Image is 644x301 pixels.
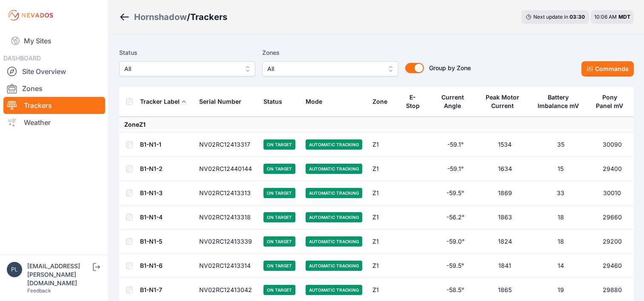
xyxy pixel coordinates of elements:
[570,14,585,20] div: 03 : 30
[134,11,187,23] a: Hornshadow
[263,285,295,295] span: On Target
[194,181,258,205] td: NV02RC12413313
[199,97,241,106] div: Serial Number
[590,133,634,157] td: 30090
[432,205,478,230] td: -56.2°
[119,48,255,58] label: Status
[367,205,399,230] td: Z1
[432,181,478,205] td: -59.5°
[3,80,105,97] a: Zones
[531,230,591,254] td: 18
[306,139,362,150] span: Automatic Tracking
[590,205,634,230] td: 29660
[140,91,186,112] button: Tracker Label
[267,64,381,74] span: All
[3,114,105,131] a: Weather
[372,91,394,112] button: Zone
[140,141,161,148] a: B1-N1-1
[306,188,362,198] span: Automatic Tracking
[432,133,478,157] td: -59.1°
[372,97,387,106] div: Zone
[432,230,478,254] td: -59.0°
[187,11,190,23] span: /
[7,262,22,277] img: plsmith@sundt.com
[263,139,295,150] span: On Target
[194,230,258,254] td: NV02RC12413339
[263,97,282,106] div: Status
[581,61,634,77] button: Commands
[404,87,427,116] button: E-Stop
[194,133,258,157] td: NV02RC12413317
[140,97,180,106] div: Tracker Label
[590,181,634,205] td: 30010
[27,262,91,287] div: [EMAIL_ADDRESS][PERSON_NAME][DOMAIN_NAME]
[531,157,591,181] td: 15
[590,230,634,254] td: 29200
[437,93,468,110] div: Current Angle
[263,236,295,247] span: On Target
[536,87,586,116] button: Battery Imbalance mV
[367,230,399,254] td: Z1
[595,87,629,116] button: Pony Panel mV
[27,287,51,294] a: Feedback
[484,87,526,116] button: Peak Motor Current
[618,14,630,20] span: MDT
[262,48,398,58] label: Zones
[306,285,362,295] span: Automatic Tracking
[478,181,531,205] td: 1869
[367,133,399,157] td: Z1
[367,157,399,181] td: Z1
[199,91,248,112] button: Serial Number
[478,133,531,157] td: 1534
[531,205,591,230] td: 18
[7,9,54,22] img: Nevados
[478,205,531,230] td: 1863
[140,238,162,245] a: B1-N1-5
[263,164,295,174] span: On Target
[140,286,162,293] a: B1-N1-7
[595,93,624,110] div: Pony Panel mV
[478,254,531,278] td: 1841
[533,14,568,20] span: Next update in
[429,64,471,71] span: Group by Zone
[263,188,295,198] span: On Target
[262,61,398,77] button: All
[190,11,227,23] h3: Trackers
[3,31,105,51] a: My Sites
[194,205,258,230] td: NV02RC12413318
[306,164,362,174] span: Automatic Tracking
[119,117,634,133] td: Zone Z1
[124,64,238,74] span: All
[306,91,329,112] button: Mode
[367,254,399,278] td: Z1
[478,157,531,181] td: 1634
[437,87,473,116] button: Current Angle
[194,157,258,181] td: NV02RC12440144
[306,97,322,106] div: Mode
[263,261,295,271] span: On Target
[140,189,163,196] a: B1-N1-3
[306,212,362,222] span: Automatic Tracking
[404,93,421,110] div: E-Stop
[3,97,105,114] a: Trackers
[531,254,591,278] td: 14
[263,212,295,222] span: On Target
[367,181,399,205] td: Z1
[140,262,163,269] a: B1-N1-6
[590,157,634,181] td: 29400
[194,254,258,278] td: NV02RC12413314
[590,254,634,278] td: 29460
[536,93,580,110] div: Battery Imbalance mV
[119,61,255,77] button: All
[594,14,617,20] span: 10:06 AM
[432,157,478,181] td: -59.1°
[306,236,362,247] span: Automatic Tracking
[119,6,227,28] nav: Breadcrumb
[432,254,478,278] td: -59.5°
[3,63,105,80] a: Site Overview
[263,91,289,112] button: Status
[3,54,41,62] span: DASHBOARD
[306,261,362,271] span: Automatic Tracking
[531,133,591,157] td: 35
